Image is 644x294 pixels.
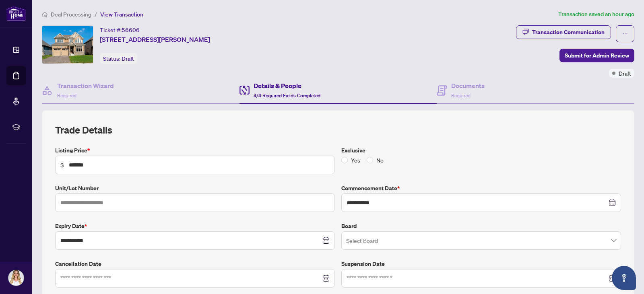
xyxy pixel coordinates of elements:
span: Draft [619,69,631,78]
span: 56606 [122,27,140,34]
div: Status: [100,53,137,64]
label: Listing Price [55,146,335,155]
span: No [373,156,387,164]
img: Profile Icon [8,270,24,286]
img: IMG-S12449210_1.jpg [42,26,93,64]
span: Required [57,93,76,99]
span: ellipsis [622,31,628,37]
label: Expiry Date [55,222,335,230]
h4: Transaction Wizard [57,81,114,90]
span: [STREET_ADDRESS][PERSON_NAME] [100,35,210,44]
span: Deal Processing [51,11,91,18]
h2: Trade Details [55,123,621,136]
img: logo [6,6,26,21]
label: Suspension Date [341,259,621,268]
article: Transaction saved an hour ago [558,10,634,19]
label: Cancellation Date [55,259,335,268]
span: 4/4 Required Fields Completed [254,93,320,99]
span: Yes [348,156,363,164]
div: Transaction Communication [532,26,605,39]
label: Exclusive [341,146,621,155]
span: Submit for Admin Review [565,49,629,62]
li: / [95,10,97,19]
span: Required [451,93,471,99]
span: View Transaction [100,11,143,18]
label: Commencement Date [341,184,621,193]
span: home [42,12,47,17]
button: Transaction Communication [516,25,611,39]
span: $ [60,160,64,169]
h4: Details & People [254,81,320,90]
button: Submit for Admin Review [559,49,634,62]
span: Draft [122,55,134,62]
div: Ticket #: [100,25,140,35]
button: Open asap [612,266,636,290]
label: Unit/Lot Number [55,184,335,193]
h4: Documents [451,81,485,90]
label: Board [341,222,621,230]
